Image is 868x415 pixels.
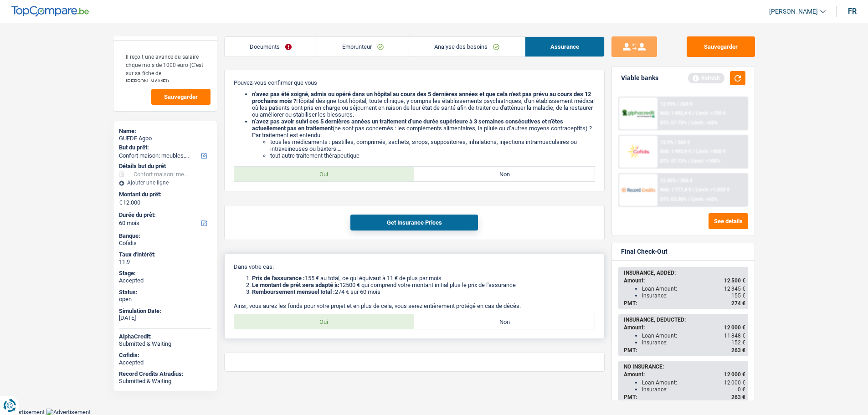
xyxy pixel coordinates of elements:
b: n’avez pas été soigné, admis ou opéré dans un hôpital au cours des 5 dernières années et que cela... [252,91,591,104]
li: 155 € au total, ce qui équivaut à 11 € de plus par mois [252,275,595,282]
span: [PERSON_NAME] [769,8,818,15]
div: open [119,296,211,303]
span: DTI: 57.73% [660,120,687,126]
div: Viable banks [621,74,658,82]
div: Insurance: [642,339,745,346]
label: Oui [234,167,415,181]
span: NAI: 1 492,9 € [660,149,691,154]
label: Durée du prêt: [119,211,210,219]
li: tous les médicaments : pastilles, comprimés, sachets, sirops, suppositoires, inhalations, injecti... [270,138,595,152]
span: 12 000 € [724,371,745,378]
div: NO INSURANCE: [624,364,745,370]
div: 11.9 [119,258,211,266]
label: But du prêt: [119,144,210,151]
div: 12.45% | 266 € [660,178,693,184]
span: 263 € [731,347,745,354]
b: Prix de l'assurance : [252,275,305,282]
label: Montant du prêt: [119,191,210,198]
div: Accepted [119,359,211,366]
span: / [693,110,694,116]
img: Cofidis [621,143,655,160]
div: Cofidis: [119,352,211,359]
div: Final Check-Out [621,248,668,256]
div: PMT: [624,347,745,354]
div: Loan Amount: [642,286,745,292]
span: 12 000 € [724,324,745,331]
img: TopCompare Logo [11,6,89,17]
div: Amount: [624,371,745,378]
span: Limit: <100% [691,158,720,164]
button: Sauvegarder [151,89,211,105]
div: AlphaCredit: [119,333,211,340]
div: PMT: [624,394,745,400]
b: Remboursement mensuel total : [252,288,335,295]
span: Limit: >1.033 € [696,187,729,193]
div: Simulation Date: [119,307,211,315]
a: [PERSON_NAME] [762,4,826,19]
b: Le montant de prêt sera adapté à: [252,282,339,288]
span: 263 € [731,394,745,400]
div: Banque: [119,232,211,240]
div: 12.99% | 269 € [660,101,693,107]
div: Record Credits Atradius: [119,370,211,378]
li: Hôpital désigne tout hôpital, toute clinique, y compris les établissements psychiatriques, d'un é... [252,91,595,118]
div: 12.9% | 268 € [660,139,690,145]
div: Name: [119,128,211,135]
div: [DATE] [119,314,211,322]
span: Limit: <65% [691,196,718,202]
span: DTI: 57.72% [660,158,687,164]
span: Limit: >800 € [696,149,725,154]
div: Submitted & Waiting [119,340,211,348]
li: 274 € sur 60 mois [252,288,595,295]
div: fr [848,7,857,15]
span: 12 500 € [724,277,745,284]
p: Ainsi, vous aurez les fonds pour votre projet et en plus de cela, vous serez entièrement protégé ... [234,302,595,309]
li: (ne sont pas concernés : les compléments alimentaires, la pilule ou d’autres moyens contraceptifs... [252,118,595,159]
div: PMT: [624,300,745,307]
div: Stage: [119,270,211,277]
div: Amount: [624,277,745,284]
label: Oui [234,314,415,329]
button: See details [709,213,748,229]
img: Record Credits [621,181,655,198]
b: n’avez pas avoir suivi ces 5 dernières années un traitement d’une durée supérieure à 3 semaines c... [252,118,563,132]
div: Cofidis [119,240,211,247]
div: Détails but du prêt [119,163,211,170]
span: / [688,158,690,164]
div: Submitted & Waiting [119,378,211,385]
p: Pouvez-vous confirmer que vous [234,79,595,86]
button: Sauvegarder [687,36,755,57]
a: Analyse des besoins [409,37,524,56]
div: Taux d'intérêt: [119,251,211,258]
label: Non [414,314,595,329]
li: 12500 € qui comprend votre montant initial plus le prix de l'assurance [252,282,595,288]
span: / [693,149,694,154]
span: 155 € [731,292,745,299]
div: Ajouter une ligne [119,179,211,186]
div: Refresh [688,73,724,83]
span: / [688,120,690,126]
span: Limit: <65% [691,120,718,126]
div: Status: [119,289,211,296]
div: Accepted [119,277,211,284]
div: Insurance: [642,292,745,299]
span: 12 000 € [724,379,745,386]
span: / [688,196,690,202]
div: INSURANCE, DEDUCTED: [624,317,745,323]
div: INSURANCE, ADDED: [624,270,745,276]
span: 12 345 € [724,286,745,292]
p: Dans votre cas: [234,263,595,270]
span: Sauvegarder [164,94,198,100]
div: Loan Amount: [642,333,745,339]
span: € [119,199,122,206]
div: GUEDE Agbo [119,135,211,142]
span: 274 € [731,300,745,307]
span: 0 € [738,386,745,393]
li: tout autre traitement thérapeutique [270,152,595,159]
span: Limit: >750 € [696,110,725,116]
div: Amount: [624,324,745,331]
div: Insurance: [642,386,745,393]
button: Get Insurance Prices [350,215,478,231]
span: 152 € [731,339,745,346]
span: / [693,187,694,193]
